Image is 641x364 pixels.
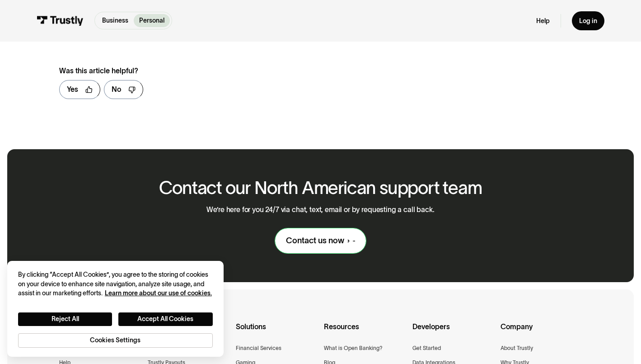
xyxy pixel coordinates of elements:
a: Business [97,14,134,27]
button: Accept All Cookies [118,312,212,326]
p: Personal [139,16,164,25]
a: Log in [572,11,604,30]
a: No [104,80,143,99]
a: Contact us now [275,228,366,253]
img: Trustly Logo [37,16,84,26]
p: We’re here for you 24/7 via chat, text, email or by requesting a call back. [206,205,434,214]
h2: Contact our North American support team [159,178,482,198]
a: Financial Services [236,344,281,353]
a: Get Started [412,344,441,353]
div: Privacy [18,270,213,348]
div: Was this article helpful? [59,66,376,76]
div: Resources [324,321,405,344]
a: What is Open Banking? [324,344,383,353]
a: Help [536,17,550,25]
button: Reject All [18,312,112,326]
p: Business [102,16,128,25]
div: By clicking “Accept All Cookies”, you agree to the storing of cookies on your device to enhance s... [18,270,213,298]
div: Company [501,321,581,344]
div: Cookie banner [7,261,224,357]
a: Yes [59,80,100,99]
div: Solutions [236,321,317,344]
div: Contact us now [286,236,344,246]
a: Personal [134,14,170,27]
div: No [112,84,121,95]
a: More information about your privacy, opens in a new tab [105,289,212,297]
div: Developers [412,321,493,344]
button: Cookies Settings [18,333,213,348]
div: Log in [579,17,597,25]
a: About Trustly [501,344,533,353]
div: Yes [67,84,78,95]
